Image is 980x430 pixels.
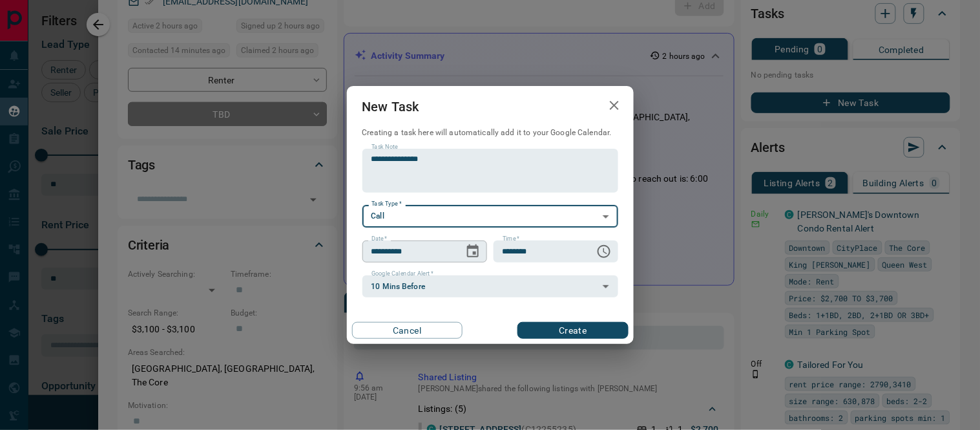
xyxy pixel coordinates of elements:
[352,322,463,339] button: Cancel
[371,235,388,243] label: Date
[371,200,402,208] label: Task Type
[347,86,435,127] h2: New Task
[371,270,433,278] label: Google Calendar Alert
[362,127,618,138] p: Creating a task here will automatically add it to your Google Calendar.
[517,322,628,339] button: Create
[503,235,519,243] label: Time
[362,275,618,297] div: 10 Mins Before
[362,206,618,228] div: Call
[371,143,398,151] label: Task Note
[460,239,486,264] button: Choose date, selected date is Aug 14, 2025
[591,239,617,264] button: Choose time, selected time is 6:00 AM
